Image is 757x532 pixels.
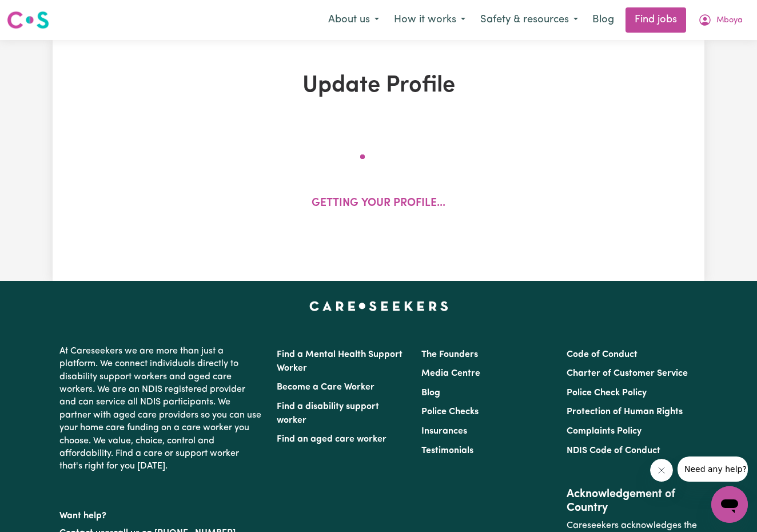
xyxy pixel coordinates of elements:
[567,350,638,359] a: Code of Conduct
[421,446,473,455] a: Testimonials
[59,505,263,522] p: Want help?
[277,402,379,425] a: Find a disability support worker
[277,383,374,392] a: Become a Care Worker
[716,14,743,27] span: Mboya
[309,301,448,311] a: Careseekers home page
[625,7,686,33] a: Find jobs
[277,435,387,444] a: Find an aged care worker
[691,8,750,32] button: My Account
[678,456,748,482] iframe: Message from company
[567,487,698,515] h2: Acknowledgement of Country
[421,407,479,416] a: Police Checks
[59,340,263,478] p: At Careseekers we are more than just a platform. We connect individuals directly to disability su...
[277,350,403,373] a: Find a Mental Health Support Worker
[387,8,473,32] button: How it works
[421,350,478,359] a: The Founders
[567,369,688,378] a: Charter of Customer Service
[421,427,467,436] a: Insurances
[312,196,445,212] p: Getting your profile...
[168,72,589,100] h1: Update Profile
[567,446,660,455] a: NDIS Code of Conduct
[567,427,642,436] a: Complaints Policy
[421,369,480,378] a: Media Centre
[585,7,621,33] a: Blog
[7,7,49,33] a: Careseekers logo
[421,388,440,398] a: Blog
[473,8,585,32] button: Safety & resources
[650,459,673,482] iframe: Close message
[567,407,683,416] a: Protection of Human Rights
[567,388,647,398] a: Police Check Policy
[321,8,387,32] button: About us
[7,10,49,30] img: Careseekers logo
[711,486,748,523] iframe: Button to launch messaging window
